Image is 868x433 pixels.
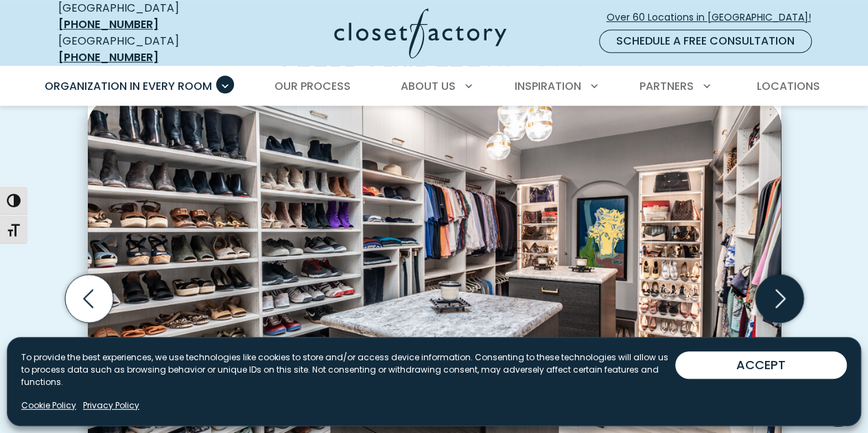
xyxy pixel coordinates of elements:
[515,78,581,94] span: Inspiration
[640,78,694,94] span: Partners
[45,78,212,94] span: Organization in Every Room
[21,399,76,412] a: Cookie Policy
[35,67,834,106] nav: Primary Menu
[606,5,823,30] a: Over 60 Locations in [GEOGRAPHIC_DATA]!
[58,33,226,66] div: [GEOGRAPHIC_DATA]
[274,78,351,94] span: Our Process
[83,399,139,412] a: Privacy Policy
[60,269,119,328] button: Previous slide
[334,8,506,58] img: Closet Factory Logo
[58,16,159,32] a: [PHONE_NUMBER]
[401,78,456,94] span: About Us
[756,78,819,94] span: Locations
[21,351,675,388] p: To provide the best experiences, we use technologies like cookies to store and/or access device i...
[599,30,812,53] a: Schedule a Free Consultation
[58,49,159,65] a: [PHONE_NUMBER]
[675,351,847,379] button: ACCEPT
[607,10,822,25] span: Over 60 Locations in [GEOGRAPHIC_DATA]!
[750,269,809,328] button: Next slide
